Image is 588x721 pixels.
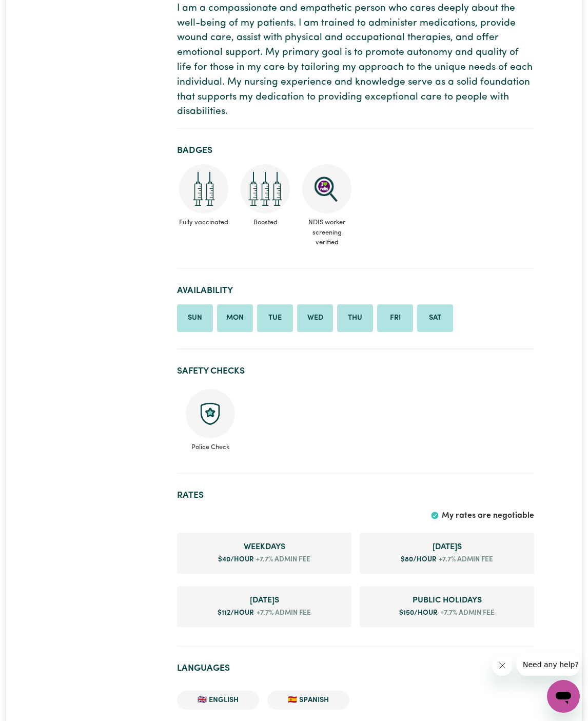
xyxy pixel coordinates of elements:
span: +7.7% admin fee [254,555,311,565]
span: Boosted [239,213,292,231]
h2: Safety Checks [177,366,534,377]
li: 🇬🇧 English [177,691,259,710]
li: Available on Monday [217,304,253,332]
img: Care and support worker has received 2 doses of COVID-19 vaccine [179,164,228,213]
span: Weekday rate [185,541,343,553]
span: Saturday rate [368,541,526,553]
li: Available on Saturday [417,304,453,332]
img: Care and support worker has received booster dose of COVID-19 vaccination [241,164,290,213]
iframe: Button to launch messaging window [547,680,580,713]
h2: Rates [177,490,534,501]
li: Available on Friday [377,304,413,332]
li: Available on Wednesday [297,304,333,332]
iframe: Message from company [517,653,580,676]
span: Fully vaccinated [177,213,230,231]
img: NDIS Worker Screening Verified [302,164,351,213]
span: +7.7% admin fee [438,608,495,618]
h2: Availability [177,285,534,296]
h2: Badges [177,145,534,156]
span: Sunday rate [185,594,343,607]
span: My rates are negotiable [442,512,534,520]
li: 🇪🇸 Spanish [267,691,349,710]
span: +7.7% admin fee [254,608,311,618]
span: NDIS worker screening verified [300,213,354,251]
li: Available on Sunday [177,304,213,332]
li: Available on Tuesday [257,304,293,332]
h2: Languages [177,663,534,674]
span: Public Holiday rate [368,594,526,607]
span: +7.7% admin fee [437,555,494,565]
span: $ 40 /hour [218,556,254,563]
iframe: Close message [492,655,513,676]
span: $ 150 /hour [399,610,438,616]
span: $ 112 /hour [218,610,254,616]
li: Available on Thursday [337,304,373,332]
span: Police Check [185,438,236,452]
img: Police check [186,389,235,438]
span: $ 80 /hour [401,556,437,563]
